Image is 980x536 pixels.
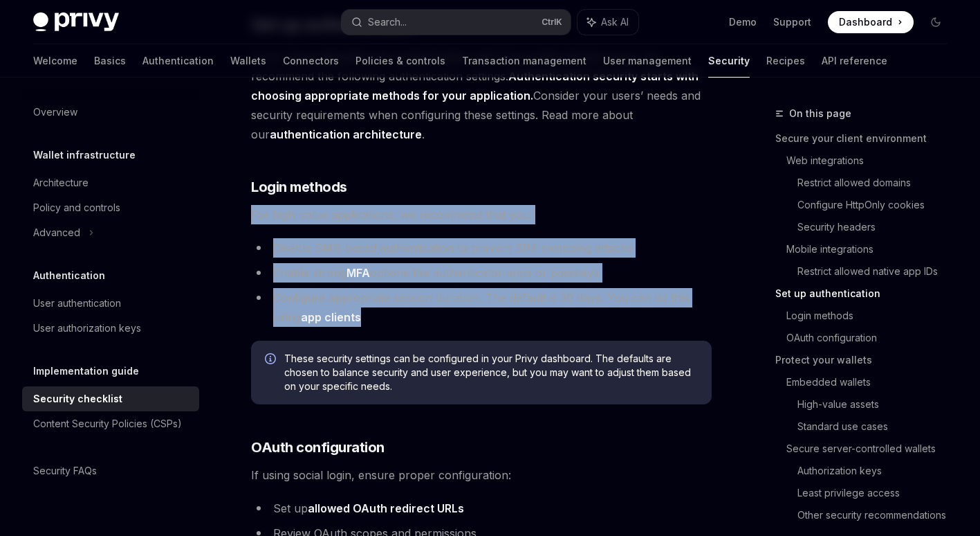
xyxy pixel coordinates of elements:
[33,363,139,379] h5: Implementation guide
[22,195,199,220] a: Policy and controls
[308,501,464,516] a: allowed OAuth redirect URLs
[251,465,712,485] span: If using social login, ensure proper configuration:
[251,288,712,327] li: Configure appropriate session duration. The default is 30 days. You can do this using
[33,104,77,120] div: Overview
[797,194,958,216] a: Configure HttpOnly cookies
[729,15,757,29] a: Demo
[33,147,136,163] h5: Wallet infrastructure
[22,291,199,316] a: User authentication
[828,11,914,33] a: Dashboard
[708,44,750,78] a: Security
[775,349,958,371] a: Protect your wallets
[368,14,407,30] div: Search...
[251,238,712,258] li: Disable SMS-based authentication to prevent SIM-swapping attacks
[789,105,851,122] span: On this page
[33,320,141,337] div: User authorization keys
[462,44,586,78] a: Transaction management
[94,44,126,78] a: Basics
[773,15,811,29] a: Support
[33,44,77,78] a: Welcome
[603,44,692,78] a: User management
[251,179,347,195] strong: Login methods
[251,439,385,456] strong: OAuth configuration
[797,460,958,482] a: Authorization keys
[797,416,958,438] a: Standard use cases
[33,12,119,32] img: dark logo
[786,438,958,460] a: Secure server-controlled wallets
[786,150,958,172] a: Web integrations
[22,100,199,125] a: Overview
[22,458,199,483] a: Security FAQs
[346,266,370,280] a: MFA
[786,238,958,260] a: Mobile integrations
[33,175,89,191] div: Architecture
[33,224,80,241] div: Advanced
[766,44,805,78] a: Recipes
[797,393,958,416] a: High-value assets
[22,411,199,436] a: Content Security Policies (CSPs)
[797,482,958,504] a: Least privilege access
[355,44,445,78] a: Policies & controls
[786,305,958,327] a: Login methods
[251,499,712,518] li: Set up
[542,17,562,28] span: Ctrl K
[797,216,958,238] a: Security headers
[839,15,892,29] span: Dashboard
[797,260,958,283] a: Restrict allowed native app IDs
[797,504,958,526] a: Other security recommendations
[786,327,958,349] a: OAuth configuration
[342,10,571,35] button: Search...CtrlK
[822,44,887,78] a: API reference
[251,47,712,144] span: If you have integrated user authentication with Privy wallet infrastructure, we recommend the fol...
[283,44,339,78] a: Connectors
[775,283,958,305] a: Set up authentication
[33,391,122,407] div: Security checklist
[301,310,361,325] a: app clients
[142,44,214,78] a: Authentication
[775,127,958,150] a: Secure your client environment
[284,352,698,393] span: These security settings can be configured in your Privy dashboard. The defaults are chosen to bal...
[22,170,199,195] a: Architecture
[786,371,958,393] a: Embedded wallets
[251,205,712,224] span: For high-value applications, we recommend that you:
[797,172,958,194] a: Restrict allowed domains
[251,263,712,283] li: Enable strong options like authenticator apps or passkeys
[33,463,97,479] div: Security FAQs
[33,199,120,216] div: Policy and controls
[22,386,199,411] a: Security checklist
[577,10,638,35] button: Ask AI
[265,353,279,367] svg: Info
[925,11,947,33] button: Toggle dark mode
[601,15,629,29] span: Ask AI
[33,295,121,312] div: User authentication
[33,267,105,284] h5: Authentication
[230,44,266,78] a: Wallets
[22,316,199,341] a: User authorization keys
[270,127,422,142] a: authentication architecture
[33,416,182,432] div: Content Security Policies (CSPs)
